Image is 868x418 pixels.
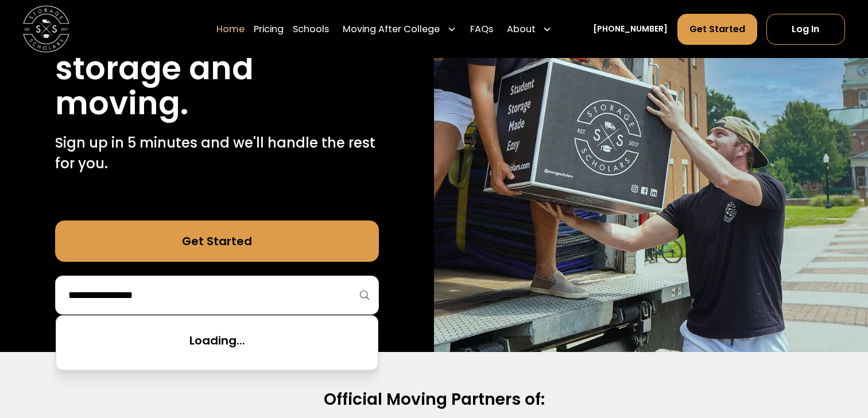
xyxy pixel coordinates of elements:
a: Schools [293,13,329,45]
a: FAQs [470,13,493,45]
p: Sign up in 5 minutes and we'll handle the rest for you. [55,133,379,174]
a: Get Started [55,220,379,262]
a: Log In [766,13,845,44]
h2: Official Moving Partners of: [64,389,804,410]
div: Moving After College [343,22,440,36]
a: [PHONE_NUMBER] [593,23,668,35]
div: About [507,22,536,36]
a: home [23,6,69,52]
img: Storage Scholars main logo [23,6,69,52]
a: Home [216,13,245,45]
a: Get Started [677,13,757,44]
h1: Stress free student storage and moving. [55,16,379,121]
a: Pricing [254,13,284,45]
div: About [502,13,556,45]
div: Moving After College [338,13,460,45]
